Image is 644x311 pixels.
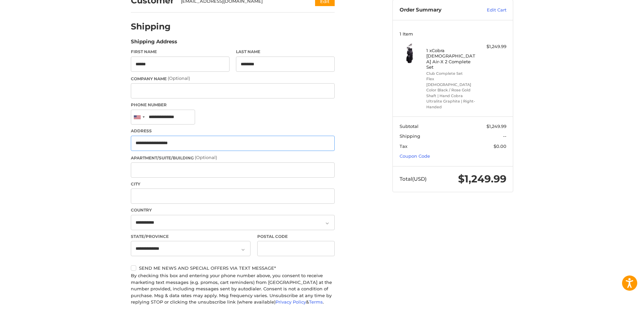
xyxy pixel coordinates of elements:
[503,133,506,139] span: --
[400,133,420,139] span: Shipping
[400,153,430,159] a: Coupon Code
[131,128,335,134] label: Address
[131,49,230,55] label: First Name
[458,173,506,185] span: $1,249.99
[486,124,506,129] span: $1,249.99
[131,38,177,49] legend: Shipping Address
[236,49,335,55] label: Last Name
[472,7,506,14] a: Edit Cart
[131,265,335,271] label: Send me news and special offers via text message*
[426,76,478,87] li: Flex [DEMOGRAPHIC_DATA]
[309,299,323,305] a: Terms
[400,7,472,14] h3: Order Summary
[131,272,335,306] div: By checking this box and entering your phone number above, you consent to receive marketing text ...
[257,234,335,240] label: Postal Code
[131,154,335,161] label: Apartment/Suite/Building
[426,93,478,110] li: Shaft | Hand Cobra Ultralite Graphite | Right-Handed
[494,143,506,149] span: $0.00
[131,181,335,187] label: City
[426,87,478,93] li: Color Black / Rose Gold
[131,75,335,82] label: Company Name
[426,48,478,70] h4: 1 x Cobra [DEMOGRAPHIC_DATA] Air-X 2 Complete Set
[400,143,407,149] span: Tax
[131,234,251,240] label: State/Province
[131,102,335,108] label: Phone Number
[195,155,217,160] small: (Optional)
[400,124,419,129] span: Subtotal
[168,75,190,81] small: (Optional)
[131,110,147,125] div: United States: +1
[400,176,427,182] span: Total (USD)
[131,21,171,32] h2: Shipping
[480,43,506,50] div: $1,249.99
[131,207,335,213] label: Country
[426,71,478,76] li: Club Complete Set
[276,299,306,305] a: Privacy Policy
[400,31,506,37] h3: 1 Item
